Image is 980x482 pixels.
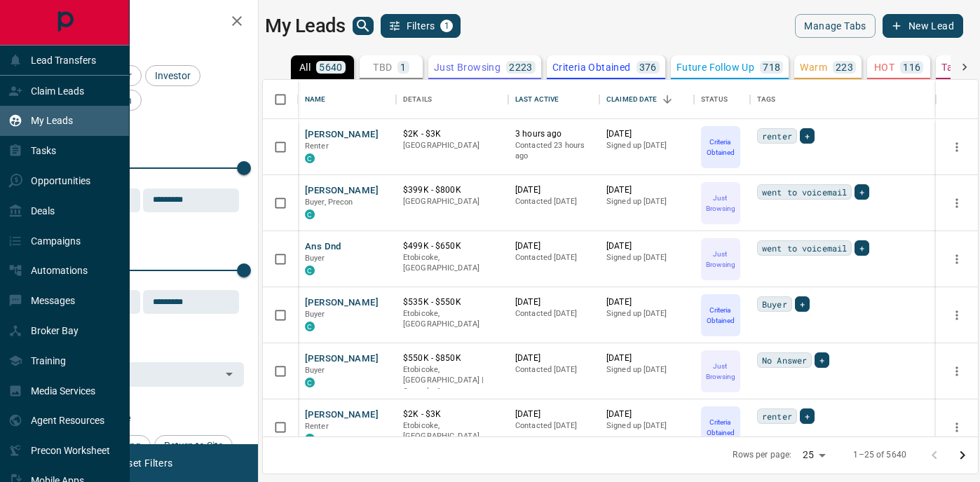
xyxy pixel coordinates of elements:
[815,352,829,368] div: +
[305,266,315,275] div: condos.ca
[676,62,754,72] p: Future Follow Up
[107,451,182,475] button: Reset Filters
[946,137,967,158] button: more
[403,352,501,364] p: $550K - $850K
[442,21,451,31] span: 1
[150,70,196,81] span: Investor
[515,308,592,319] p: Contacted [DATE]
[946,193,967,214] button: more
[403,296,501,308] p: $535K - $550K
[800,297,805,311] span: +
[515,408,592,420] p: [DATE]
[805,129,810,143] span: +
[305,209,315,219] div: condos.ca
[515,128,592,140] p: 3 hours ago
[733,449,791,461] p: Rows per page:
[874,62,894,72] p: HOT
[515,140,592,162] p: Contacted 23 hours ago
[855,184,869,200] div: +
[763,62,780,72] p: 718
[305,184,379,198] button: [PERSON_NAME]
[855,240,869,256] div: +
[515,252,592,263] p: Contacted [DATE]
[757,80,776,119] div: Tags
[299,62,311,72] p: All
[762,241,847,255] span: went to voicemail
[762,129,792,143] span: renter
[606,128,687,140] p: [DATE]
[515,196,592,207] p: Contacted [DATE]
[797,445,831,465] div: 25
[403,80,432,119] div: Details
[606,296,687,308] p: [DATE]
[145,65,200,86] div: Investor
[403,308,501,330] p: Etobicoke, [GEOGRAPHIC_DATA]
[265,15,346,37] h1: My Leads
[305,366,325,375] span: Buyer
[606,364,687,376] p: Signed up [DATE]
[639,62,657,72] p: 376
[305,240,341,254] button: Ans Dnd
[305,254,325,263] span: Buyer
[159,440,228,451] span: Return to Site
[606,408,687,420] p: [DATE]
[606,184,687,196] p: [DATE]
[319,62,343,72] p: 5640
[381,14,461,38] button: Filters1
[762,185,847,199] span: went to voicemail
[403,140,501,151] p: [GEOGRAPHIC_DATA]
[701,80,728,119] div: Status
[515,352,592,364] p: [DATE]
[800,128,815,144] div: +
[298,80,396,119] div: Name
[658,90,677,109] button: Sort
[702,193,739,214] p: Just Browsing
[606,352,687,364] p: [DATE]
[702,137,739,158] p: Criteria Obtained
[702,417,739,438] p: Criteria Obtained
[396,80,508,119] div: Details
[305,80,326,119] div: Name
[403,252,501,274] p: Etobicoke, [GEOGRAPHIC_DATA]
[795,296,810,312] div: +
[859,185,864,199] span: +
[434,62,501,72] p: Just Browsing
[45,14,244,31] h2: Filters
[946,361,967,382] button: more
[515,420,592,432] p: Contacted [DATE]
[762,353,807,367] span: No Answer
[305,142,329,151] span: Renter
[305,198,353,207] span: Buyer, Precon
[403,364,501,397] p: Toronto
[702,305,739,326] p: Criteria Obtained
[800,62,827,72] p: Warm
[373,62,392,72] p: TBD
[859,241,864,255] span: +
[515,184,592,196] p: [DATE]
[606,240,687,252] p: [DATE]
[403,128,501,140] p: $2K - $3K
[819,353,824,367] span: +
[403,196,501,207] p: [GEOGRAPHIC_DATA]
[903,62,920,72] p: 116
[515,240,592,252] p: [DATE]
[219,364,239,384] button: Open
[403,184,501,196] p: $399K - $800K
[400,62,406,72] p: 1
[946,249,967,270] button: more
[853,449,906,461] p: 1–25 of 5640
[552,62,631,72] p: Criteria Obtained
[305,378,315,387] div: condos.ca
[795,14,875,38] button: Manage Tabs
[403,408,501,420] p: $2K - $3K
[305,408,379,422] button: [PERSON_NAME]
[353,17,374,35] button: search button
[606,196,687,207] p: Signed up [DATE]
[800,408,815,424] div: +
[154,435,233,456] div: Return to Site
[606,140,687,151] p: Signed up [DATE]
[515,296,592,308] p: [DATE]
[515,364,592,376] p: Contacted [DATE]
[948,441,976,469] button: Go to next page
[305,153,315,163] div: condos.ca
